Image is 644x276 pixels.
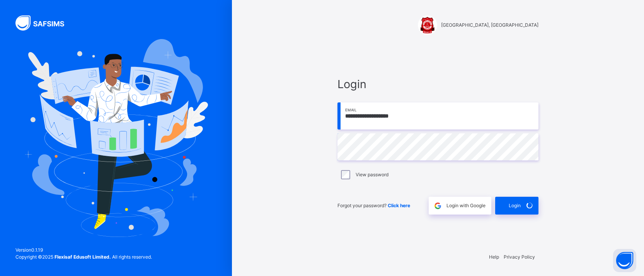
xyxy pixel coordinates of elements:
a: Privacy Policy [504,254,535,260]
img: SAFSIMS Logo [15,15,73,31]
span: Forgot your password? [337,203,410,208]
a: Click here [388,203,410,208]
a: Help [489,254,499,260]
span: [GEOGRAPHIC_DATA], [GEOGRAPHIC_DATA] [441,22,538,29]
span: Login with Google [446,202,486,209]
span: Login [509,202,521,209]
label: View password [356,171,388,178]
span: Version 0.1.19 [15,247,152,254]
span: Login [337,76,538,92]
img: Hero Image [24,39,208,237]
strong: Flexisaf Edusoft Limited. [55,254,111,260]
button: Open asap [613,249,636,272]
span: Copyright © 2025 All rights reserved. [15,254,152,260]
img: google.396cfc9801f0270233282035f929180a.svg [433,201,442,210]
